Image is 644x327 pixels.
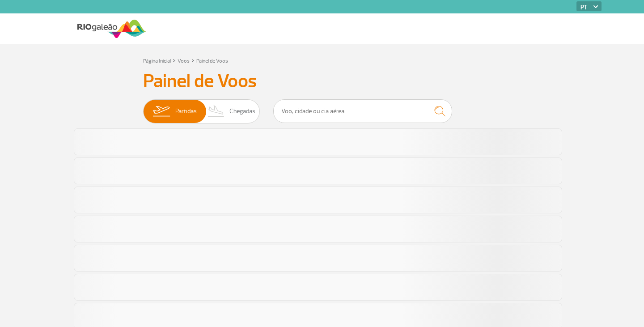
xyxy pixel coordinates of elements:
[147,100,175,123] img: slider-embarque
[203,100,229,123] img: slider-desembarque
[273,99,452,123] input: Voo, cidade ou cia aérea
[143,58,171,64] a: Página Inicial
[178,58,190,64] a: Voos
[143,70,501,93] h3: Painel de Voos
[173,55,176,65] a: >
[196,58,228,64] a: Painel de Voos
[229,100,255,123] span: Chegadas
[175,100,197,123] span: Partidas
[191,55,195,65] a: >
